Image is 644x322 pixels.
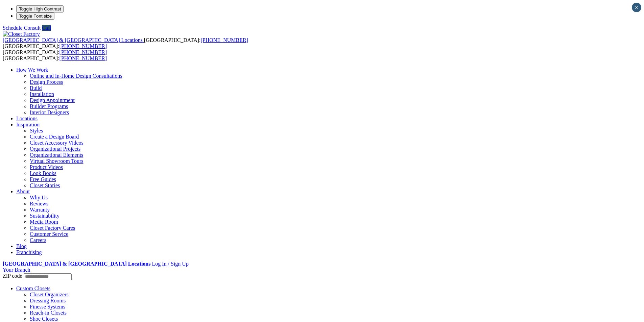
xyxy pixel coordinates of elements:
a: Blog [16,243,27,249]
a: Virtual Showroom Tours [30,158,84,164]
span: ZIP code [3,273,22,279]
span: [GEOGRAPHIC_DATA]: [GEOGRAPHIC_DATA]: [3,37,248,49]
a: [PHONE_NUMBER] [59,49,107,55]
a: [PHONE_NUMBER] [200,37,248,43]
a: Franchising [16,249,42,255]
a: Customer Service [30,231,68,237]
a: Free Guides [30,176,56,182]
a: Design Appointment [30,97,75,103]
span: Toggle High Contrast [19,6,61,11]
span: [GEOGRAPHIC_DATA] & [GEOGRAPHIC_DATA] Locations [3,37,143,43]
a: Design Process [30,79,63,85]
a: Product Videos [30,164,63,170]
a: Log In / Sign Up [152,261,188,267]
button: Toggle Font size [16,13,54,20]
img: Closet Factory [3,31,40,37]
a: Closet Stories [30,182,60,188]
a: Closet Factory Cares [30,225,75,231]
input: Enter your Zip code [24,273,72,280]
a: Look Books [30,170,56,176]
a: Careers [30,237,46,243]
a: Media Room [30,219,58,225]
button: Close [632,3,641,12]
a: Online and In-Home Design Consultations [30,73,122,79]
span: Toggle Font size [19,14,52,19]
a: Sustainability [30,213,59,219]
a: Dressing Rooms [30,298,66,303]
a: [GEOGRAPHIC_DATA] & [GEOGRAPHIC_DATA] Locations [3,261,150,267]
a: [PHONE_NUMBER] [59,55,107,61]
a: [GEOGRAPHIC_DATA] & [GEOGRAPHIC_DATA] Locations [3,37,144,43]
a: Create a Design Board [30,134,79,140]
a: Build [30,85,42,91]
a: Interior Designers [30,109,69,115]
a: Shoe Closets [30,316,58,322]
a: Styles [30,128,43,133]
a: Builder Programs [30,103,68,109]
a: Your Branch [3,267,30,273]
a: Installation [30,91,54,97]
span: [GEOGRAPHIC_DATA]: [GEOGRAPHIC_DATA]: [3,49,107,61]
a: About [16,189,30,194]
a: Organizational Projects [30,146,80,152]
a: How We Work [16,67,48,73]
a: Reviews [30,201,48,206]
a: Inspiration [16,122,40,127]
a: Finesse Systems [30,304,65,309]
a: Call [42,25,51,31]
a: Closet Accessory Videos [30,140,84,146]
a: Why Us [30,195,48,200]
a: Locations [16,116,38,121]
a: Reach-in Closets [30,310,67,316]
a: Closet Organizers [30,292,69,297]
a: [PHONE_NUMBER] [59,43,107,49]
a: Organizational Elements [30,152,83,158]
button: Toggle High Contrast [16,5,64,13]
a: Warranty [30,207,50,213]
a: Schedule Consult [3,25,41,31]
a: Custom Closets [16,286,50,291]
